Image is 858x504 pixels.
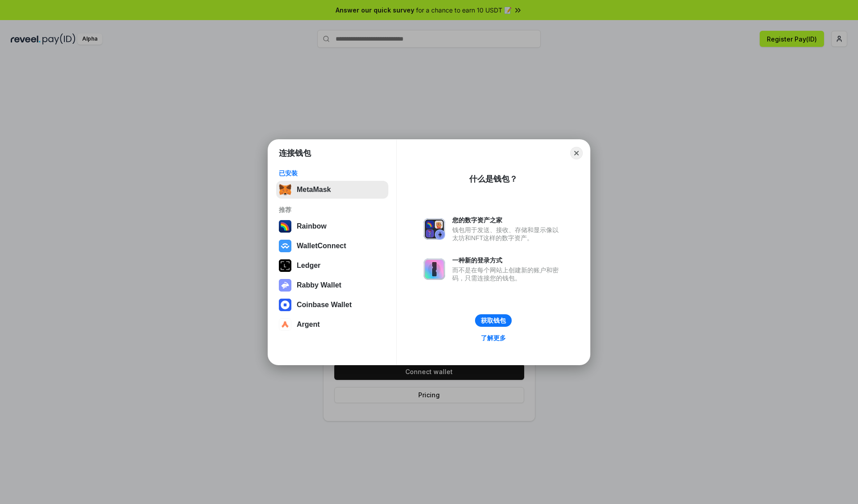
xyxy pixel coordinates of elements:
[424,218,445,240] img: svg+xml,%3Csvg%20xmlns%3D%22http%3A%2F%2Fwww.w3.org%2F2000%2Fsvg%22%20fill%3D%22none%22%20viewBox...
[279,318,291,331] img: svg+xml,%3Csvg%20width%3D%2228%22%20height%3D%2228%22%20viewBox%3D%220%200%2028%2028%22%20fill%3D...
[475,332,511,344] a: 了解更多
[279,259,291,272] img: svg+xml,%3Csvg%20xmlns%3D%22http%3A%2F%2Fwww.w3.org%2F2000%2Fsvg%22%20width%3D%2228%22%20height%3...
[279,183,291,196] img: svg+xml,%3Csvg%20fill%3D%22none%22%20height%3D%2233%22%20viewBox%3D%220%200%2035%2033%22%20width%...
[276,316,388,333] button: Argent
[297,186,331,194] div: MetaMask
[481,334,506,342] div: 了解更多
[475,314,512,327] button: 获取钱包
[297,222,327,230] div: Rainbow
[297,301,352,309] div: Coinbase Wallet
[279,240,291,252] img: svg+xml,%3Csvg%20width%3D%2228%22%20height%3D%2228%22%20viewBox%3D%220%200%2028%2028%22%20fill%3D...
[452,216,563,224] div: 您的数字资产之家
[297,321,320,329] div: Argent
[481,317,506,325] div: 获取钱包
[279,299,291,311] img: svg+xml,%3Csvg%20width%3D%2228%22%20height%3D%2228%22%20viewBox%3D%220%200%2028%2028%22%20fill%3D...
[452,266,563,282] div: 而不是在每个网站上创建新的账户和密码，只需连接您的钱包。
[424,258,445,280] img: svg+xml,%3Csvg%20xmlns%3D%22http%3A%2F%2Fwww.w3.org%2F2000%2Fsvg%22%20fill%3D%22none%22%20viewBox...
[276,217,388,235] button: Rainbow
[297,281,341,289] div: Rabby Wallet
[276,276,388,294] button: Rabby Wallet
[469,174,517,184] div: 什么是钱包？
[276,237,388,255] button: WalletConnect
[279,206,386,214] div: 推荐
[297,242,346,250] div: WalletConnect
[276,296,388,314] button: Coinbase Wallet
[279,279,291,292] img: svg+xml,%3Csvg%20xmlns%3D%22http%3A%2F%2Fwww.w3.org%2F2000%2Fsvg%22%20fill%3D%22none%22%20viewBox...
[279,148,311,158] h1: 连接钱包
[297,262,320,270] div: Ledger
[452,256,563,264] div: 一种新的登录方式
[279,220,291,233] img: svg+xml,%3Csvg%20width%3D%22120%22%20height%3D%22120%22%20viewBox%3D%220%200%20120%20120%22%20fil...
[570,147,583,159] button: Close
[279,169,386,177] div: 已安装
[452,226,563,242] div: 钱包用于发送、接收、存储和显示像以太坊和NFT这样的数字资产。
[276,257,388,275] button: Ledger
[276,181,388,199] button: MetaMask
